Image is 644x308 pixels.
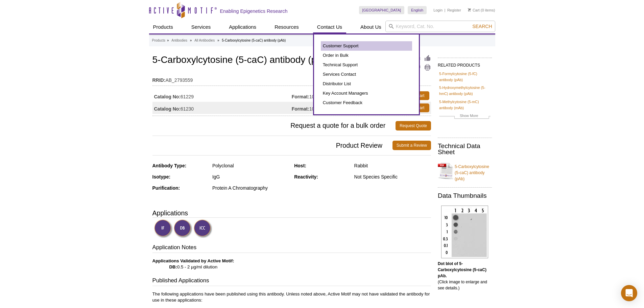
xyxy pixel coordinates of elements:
[152,277,431,286] h3: Published Applications
[225,21,260,33] a: Applications
[438,261,486,278] b: Dot blot of 5-Carboxylcytosine (5-caC) pAb.
[187,21,215,33] a: Services
[152,163,187,168] strong: Antibody Type:
[433,8,443,13] a: Login
[321,98,412,108] a: Customer Feedback
[468,8,471,11] img: Your Cart
[292,94,309,100] strong: Format:
[152,141,392,150] span: Product Review
[152,77,166,83] strong: RRID:
[438,143,492,155] h2: Technical Data Sheet
[313,21,346,33] a: Contact Us
[212,163,289,169] div: Polyclonal
[294,163,306,168] strong: Host:
[152,185,180,191] strong: Purification:
[438,160,492,182] a: 5-Carboxylcytosine (5-caC) antibody (pAb)
[152,73,431,84] td: AB_2793559
[152,174,171,180] strong: Isotype:
[392,141,431,150] a: Submit a Review
[472,24,492,29] span: Search
[169,264,177,269] strong: DB:
[321,79,412,89] a: Distributor List
[152,55,431,66] h1: 5-Carboxylcytosine (5-caC) antibody (pAb)
[152,90,292,102] td: 61229
[354,163,431,169] div: Rabbit
[321,51,412,60] a: Order in Bulk
[439,71,491,83] a: 5-Formylcytosine (5-fC) antibody (pAb)
[190,39,192,42] li: »
[154,106,181,112] strong: Catalog No:
[447,8,461,13] a: Register
[470,23,494,29] button: Search
[396,121,431,131] a: Request Quote
[167,39,169,42] li: »
[149,21,177,33] a: Products
[152,102,292,114] td: 61230
[194,38,215,44] a: All Antibodies
[292,102,369,114] td: 10 µg
[152,243,431,253] h3: Application Notes
[354,174,431,180] div: Not Species Specific
[152,258,234,263] b: Applications Validated by Active Motif:
[408,6,427,14] a: English
[217,39,219,42] li: »
[152,208,431,218] h3: Applications
[321,41,412,51] a: Customer Support
[356,21,385,33] a: About Us
[468,8,480,13] a: Cart
[321,70,412,79] a: Services Contact
[171,38,187,44] a: Antibodies
[152,258,431,270] p: 0.5 - 2 µg/ml dilution
[154,219,173,238] img: Immunofluorescence Validated
[152,38,165,44] a: Products
[194,219,212,238] img: Immunocytochemistry Validated
[292,106,309,112] strong: Format:
[212,185,289,191] div: Protein A Chromatography
[621,285,637,301] div: Open Intercom Messenger
[174,219,192,238] img: Dot Blot Validated
[292,90,369,102] td: 100 µg
[359,6,405,14] a: [GEOGRAPHIC_DATA]
[438,57,492,70] h2: RELATED PRODUCTS
[439,85,491,97] a: 5-Hydroxymethylcytosine (5-hmC) antibody (pAb)
[220,8,288,14] h2: Enabling Epigenetics Research
[385,21,495,32] input: Keyword, Cat. No.
[441,206,488,258] img: 5-Carboxylcytosine (5-caC) antibody (pAb) tested by dot blot analysis.
[321,89,412,98] a: Key Account Managers
[152,121,396,131] span: Request a quote for a bulk order
[321,60,412,70] a: Technical Support
[468,6,495,14] li: (0 items)
[222,39,286,42] li: 5-Carboxylcytosine (5-caC) antibody (pAb)
[439,113,491,120] a: Show More
[438,261,492,291] p: (Click image to enlarge and see details.)
[439,99,491,111] a: 5-Methylcytosine (5-mC) antibody (mAb)
[438,193,492,199] h2: Data Thumbnails
[212,174,289,180] div: IgG
[154,94,181,100] strong: Catalog No:
[294,174,318,180] strong: Reactivity:
[445,6,446,14] li: |
[270,21,303,33] a: Resources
